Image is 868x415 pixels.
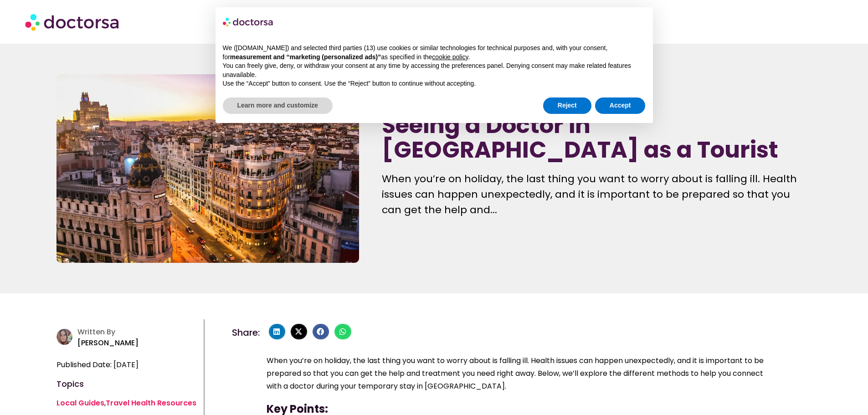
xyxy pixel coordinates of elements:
[56,380,199,388] h4: Topics
[77,337,199,349] p: [PERSON_NAME]
[106,398,196,408] a: Travel Health Resources
[77,328,199,336] h4: Written By
[382,113,811,162] h1: Seeing a Doctor in [GEOGRAPHIC_DATA] as a Tourist
[56,398,196,408] span: ,
[230,53,381,61] strong: measurement and “marketing (personalized ads)”
[432,53,468,61] a: cookie policy
[595,97,646,114] button: Accept
[267,355,764,391] span: When you’re on holiday, the last thing you want to worry about is falling ill. Health issues can ...
[223,97,333,114] button: Learn more and customize
[56,329,72,345] img: author
[223,44,646,61] p: We ([DOMAIN_NAME]) and selected third parties (13) use cookies or similar technologies for techni...
[223,61,646,79] p: You can freely give, deny, or withdraw your consent at any time by accessing the preferences pane...
[334,324,351,339] div: Share on whatsapp
[223,15,274,29] img: logo
[223,79,646,88] p: Use the “Accept” button to consent. Use the “Reject” button to continue without accepting.
[291,324,307,339] div: Share on x-twitter
[313,324,329,339] div: Share on facebook
[543,97,591,114] button: Reject
[56,359,139,371] span: Published Date: [DATE]
[269,324,285,339] div: Share on linkedin
[56,398,104,408] a: Local Guides
[56,74,359,263] img: Seeing a Doctor in Spain as a Tourist - a practical guide for travelers
[382,171,811,218] p: When you’re on holiday, the last thing you want to worry about is falling ill. Health issues can ...
[232,328,260,337] h4: Share:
